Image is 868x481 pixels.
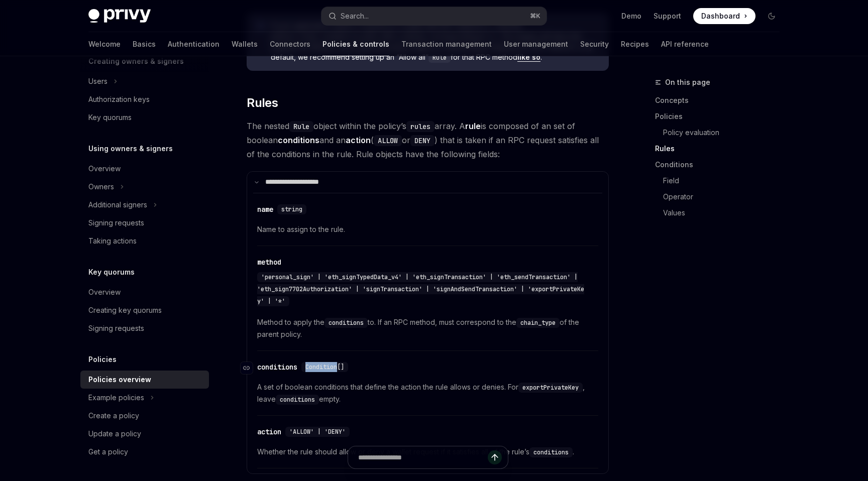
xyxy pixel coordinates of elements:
div: Additional signers [88,199,147,211]
div: Policies overview [88,374,151,386]
code: conditions [276,395,319,405]
span: 'ALLOW' | 'DENY' [289,428,346,436]
div: Overview [88,163,121,175]
span: Condition[] [305,363,344,371]
a: Get a policy [80,443,209,461]
div: Taking actions [88,235,137,247]
a: Create a policy [80,407,209,425]
a: Signing requests [80,319,209,337]
div: action [257,427,281,437]
a: API reference [661,32,709,56]
h5: Policies [88,353,117,366]
a: Overview [80,283,209,301]
a: Policies & controls [322,32,389,56]
button: Toggle dark mode [764,8,780,24]
a: Creating key quorums [80,301,209,319]
span: A set of boolean conditions that define the action the rule allows or denies. For , leave empty. [257,381,598,405]
a: Support [654,11,681,21]
a: Navigate to header [241,358,258,378]
div: Create a policy [88,410,139,422]
div: Signing requests [88,217,144,229]
button: Send message [488,450,502,464]
div: conditions [257,362,297,372]
button: Toggle Additional signers section [80,196,209,214]
a: Rules [655,141,788,157]
span: ⌘ K [530,12,540,20]
a: Authorization keys [80,90,209,108]
span: On this page [665,76,710,88]
a: Transaction management [401,32,492,56]
a: Operator [655,189,788,205]
span: Method to apply the to. If an RPC method, must correspond to the of the parent policy. [257,316,598,340]
code: DENY [410,135,435,146]
code: rules [406,121,435,132]
code: chain_type [516,318,560,328]
div: Signing requests [88,322,144,334]
a: Dashboard [693,8,755,24]
strong: action [346,135,371,145]
a: User management [504,32,568,56]
a: Policies [655,108,788,125]
code: exportPrivateKey [518,383,583,393]
a: Authentication [168,32,220,56]
button: Toggle Example policies section [80,389,209,407]
div: Update a policy [88,428,141,440]
code: ALLOW [374,135,402,146]
button: Open search [321,7,547,25]
a: Wallets [232,32,258,56]
a: Policy evaluation [655,125,788,141]
a: Field [655,173,788,189]
span: Name to assign to the rule. [257,223,598,235]
a: Basics [133,32,156,56]
div: name [257,204,273,214]
a: Conditions [655,157,788,173]
a: Taking actions [80,232,209,250]
a: Connectors [270,32,310,56]
span: The nested object within the policy’s array. A is composed of an set of boolean and an ( or ) tha... [247,119,609,161]
span: Dashboard [701,11,740,21]
a: Security [580,32,609,56]
input: Ask a question... [358,446,488,468]
a: Concepts [655,92,788,108]
a: Key quorums [80,108,209,127]
span: Rules [247,95,278,111]
code: Rule [428,53,451,63]
div: Creating key quorums [88,304,162,316]
div: Get a policy [88,446,128,458]
code: conditions [324,318,368,328]
div: Authorization keys [88,93,150,105]
div: Users [88,75,107,87]
a: Demo [621,11,641,21]
img: dark logo [88,9,151,23]
div: Search... [341,10,369,22]
a: Recipes [621,32,649,56]
a: Values [655,205,788,221]
code: Rule [289,121,313,132]
strong: rule [465,121,481,131]
div: Key quorums [88,111,132,124]
a: Welcome [88,32,121,56]
span: 'personal_sign' | 'eth_signTypedData_v4' | 'eth_signTransaction' | 'eth_sendTransaction' | 'eth_s... [257,273,584,305]
span: string [281,205,302,213]
h5: Using owners & signers [88,143,173,155]
a: Overview [80,160,209,178]
button: Toggle Owners section [80,178,209,196]
div: method [257,257,281,267]
a: Update a policy [80,425,209,443]
div: Overview [88,286,121,298]
a: Policies overview [80,371,209,389]
a: Signing requests [80,214,209,232]
h5: Key quorums [88,266,135,278]
div: Owners [88,181,114,193]
a: like so [517,53,540,62]
button: Toggle Users section [80,72,209,90]
div: Example policies [88,392,144,404]
strong: conditions [278,135,319,145]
